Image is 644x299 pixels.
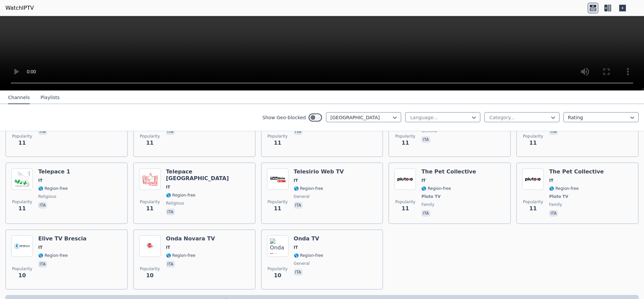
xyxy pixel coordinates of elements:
img: Onda Novara TV [139,235,161,257]
img: Telesirio Web TV [267,168,288,190]
span: Popularity [523,199,543,205]
button: Channels [8,91,30,104]
p: ita [166,128,175,135]
span: Popularity [12,134,32,139]
p: ita [421,136,430,143]
span: 11 [146,205,154,213]
img: Telepace Trento [139,168,161,190]
p: ita [166,209,175,215]
span: Popularity [268,199,288,205]
span: 🌎 Region-free [294,186,323,191]
span: 11 [274,139,281,147]
span: IT [294,245,298,250]
span: IT [294,178,298,183]
p: ita [38,261,47,268]
span: IT [38,245,43,250]
h6: Onda Novara TV [166,235,215,242]
span: IT [166,184,170,190]
span: family [421,202,434,207]
span: 🌎 Region-free [294,253,323,258]
span: 10 [274,272,281,280]
span: Popularity [12,266,32,272]
span: Popularity [140,199,160,205]
a: WatchIPTV [5,4,34,12]
span: religious [38,194,56,199]
button: Playlists [41,91,60,104]
p: ita [294,269,303,276]
label: Show Geo-blocked [262,114,306,121]
p: ita [166,261,175,268]
p: ita [38,202,47,209]
img: The Pet Collective [522,168,544,190]
h6: The Pet Collective [549,168,604,175]
span: 🌎 Region-free [166,193,196,198]
span: Popularity [12,199,32,205]
img: Onda TV [267,235,288,257]
span: Popularity [395,134,415,139]
span: 🌎 Region-free [549,186,579,191]
h6: The Pet Collective [421,168,476,175]
h6: Telepace [GEOGRAPHIC_DATA] [166,168,250,182]
span: 11 [146,139,154,147]
p: ita [421,210,430,217]
p: ita [294,128,303,135]
span: Popularity [395,199,415,205]
span: Popularity [140,134,160,139]
span: 10 [146,272,154,280]
span: 11 [274,205,281,213]
span: 11 [529,139,537,147]
span: general [294,194,310,199]
span: Pluto TV [549,194,568,199]
h6: Telesirio Web TV [294,168,344,175]
span: 🌎 Region-free [166,253,196,258]
img: The Pet Collective [394,168,416,190]
span: 11 [18,205,26,213]
p: ita [549,128,558,135]
img: Elive TV Brescia [11,235,33,257]
span: IT [166,245,170,250]
span: 🌎 Region-free [38,253,68,258]
span: 🌎 Region-free [421,186,451,191]
span: 11 [401,205,409,213]
span: IT [38,178,43,183]
span: Popularity [140,266,160,272]
span: Popularity [523,134,543,139]
span: family [549,202,562,207]
span: IT [549,178,553,183]
span: 11 [18,139,26,147]
span: religious [166,201,184,206]
h6: Telepace 1 [38,168,70,175]
span: 11 [529,205,537,213]
span: Popularity [268,266,288,272]
h6: Onda TV [294,235,323,242]
p: ita [549,210,558,217]
span: 10 [18,272,26,280]
span: Popularity [268,134,288,139]
p: ita [38,128,47,135]
img: Telepace 1 [11,168,33,190]
p: ita [294,202,303,209]
span: IT [421,178,426,183]
span: general [294,261,310,266]
span: 11 [401,139,409,147]
h6: Elive TV Brescia [38,235,87,242]
span: 🌎 Region-free [38,186,68,191]
span: Pluto TV [421,194,440,199]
